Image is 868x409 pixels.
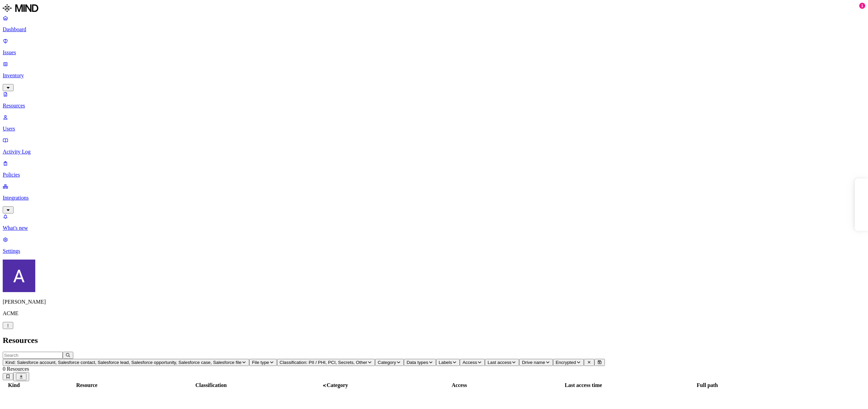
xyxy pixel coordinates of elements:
[150,382,273,388] div: Classification
[3,3,865,15] a: MIND
[3,195,865,201] p: Integrations
[3,213,865,231] a: What's new
[4,382,24,388] div: Kind
[462,360,477,365] span: Access
[327,382,348,388] span: Category
[3,336,865,345] h2: Resources
[522,360,545,365] span: Drive name
[3,160,865,178] a: Policies
[439,360,452,365] span: Labels
[3,114,865,132] a: Users
[3,15,865,33] a: Dashboard
[3,248,865,254] p: Settings
[556,360,576,365] span: Encrypted
[3,126,865,132] p: Users
[3,366,29,372] span: 0 Resources
[3,61,865,90] a: Inventory
[3,225,865,231] p: What's new
[3,3,38,14] img: MIND
[3,172,865,178] p: Policies
[3,183,865,212] a: Integrations
[3,149,865,155] p: Activity Log
[407,360,428,365] span: Data types
[280,360,368,365] span: Classification: PII / PHI, PCI, Secrets, Other
[488,360,511,365] span: Last access
[3,237,865,254] a: Settings
[3,38,865,56] a: Issues
[3,310,865,316] p: ACME
[3,352,63,359] input: Search
[859,3,865,9] div: 1
[3,137,865,155] a: Activity Log
[3,91,865,109] a: Resources
[5,360,241,365] span: Kind: Salesforce account, Salesforce contact, Salesforce lead, Salesforce opportunity, Salesforce...
[522,382,645,388] div: Last access time
[25,382,148,388] div: Resource
[646,382,769,388] div: Full path
[3,26,865,33] p: Dashboard
[398,382,521,388] div: Access
[3,103,865,109] p: Resources
[252,360,269,365] span: File type
[3,73,865,79] p: Inventory
[3,49,865,56] p: Issues
[378,360,396,365] span: Category
[3,260,35,292] img: Avigail Bronznick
